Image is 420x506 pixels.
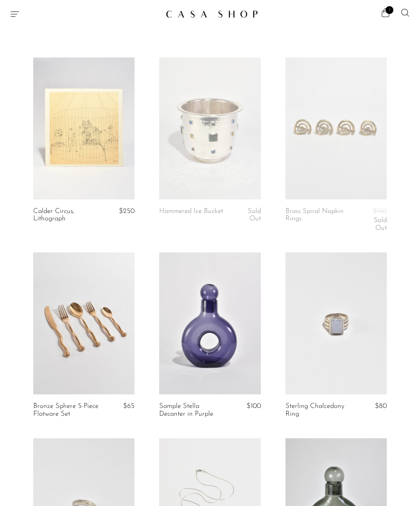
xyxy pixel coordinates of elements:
span: $250 [119,208,135,215]
a: Sterling Chalcedony Ring [285,403,352,418]
span: $150 [373,208,387,215]
span: $65 [123,403,135,410]
button: Menu [10,9,20,19]
a: Brass Spiral Napkin Rings [285,208,352,232]
a: Hammered Ice Bucket [159,208,223,223]
a: Calder Circus, Lithograph [33,208,99,223]
a: Bronze Sphere 5-Piece Flatware Set [33,403,99,418]
a: Sample Stella Decanter in Purple [159,403,225,418]
span: Sold Out [248,208,261,222]
span: $80 [375,403,387,410]
span: 1 [386,6,393,14]
span: $100 [247,403,261,410]
span: Sold Out [374,217,387,231]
